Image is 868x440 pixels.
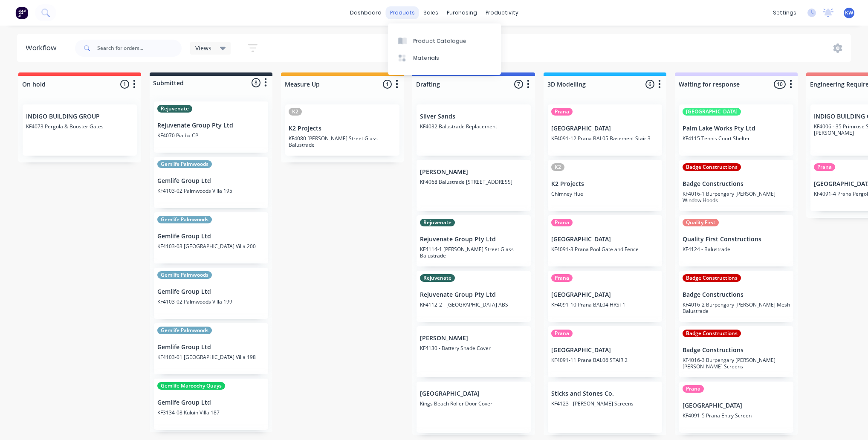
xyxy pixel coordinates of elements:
div: productivity [481,6,523,19]
p: [GEOGRAPHIC_DATA] [420,390,527,397]
p: KF4016-2 Burpengary [PERSON_NAME] Mesh Balustrade [683,301,790,314]
div: Gemlife PalmwoodsGemlife Group LtdKF4103-02 Palmwoods Villa 195 [154,157,268,208]
p: Gemlife Group Ltd [157,344,265,351]
p: Sticks and Stones Co. [551,390,659,397]
input: Search for orders... [97,40,182,57]
div: Prana[GEOGRAPHIC_DATA]KF4091-12 Prana BAL05 Basement Stair 3 [548,104,662,156]
div: Gemlife PalmwoodsGemlife Group LtdKF4103-03 [GEOGRAPHIC_DATA] Villa 200 [154,212,268,263]
div: sales [419,6,443,19]
div: [GEOGRAPHIC_DATA]Kings Beach Roller Door Cover [417,382,531,433]
p: KF4073 Pergola & Booster Gates [26,123,133,130]
div: Badge Constructions [683,274,741,282]
p: Kings Beach Roller Door Cover [420,400,527,407]
div: Prana [551,274,573,282]
div: RejuvenateRejuvenate Group Pty LtdKF4070 Pialba CP [154,101,268,153]
p: [GEOGRAPHIC_DATA] [551,291,659,298]
p: Gemlife Group Ltd [157,177,265,185]
p: [GEOGRAPHIC_DATA] [551,125,659,132]
p: KF4124 - Balustrade [683,246,790,252]
p: Palm Lake Works Pty Ltd [683,125,790,132]
div: K2K2 ProjectsChimney Flue [548,160,662,211]
a: dashboard [346,6,386,19]
p: KF4103-02 Palmwoods Villa 195 [157,188,265,194]
div: K2 [289,108,302,116]
p: KF4103-02 Palmwoods Villa 199 [157,298,265,305]
p: KF4091-12 Prana BAL05 Basement Stair 3 [551,135,659,142]
div: Prana [551,108,573,116]
div: INDIGO BUILDING GROUPKF4073 Pergola & Booster Gates [23,104,137,156]
div: Gemlife Maroochy Quays [157,382,225,390]
p: KF4112-2 - [GEOGRAPHIC_DATA] ABS [420,301,527,308]
p: Gemlife Group Ltd [157,399,265,406]
div: Gemlife Maroochy QuaysGemlife Group LtdKF3134-08 Kuluin Villa 187 [154,379,268,430]
p: [PERSON_NAME] [420,168,527,176]
div: [GEOGRAPHIC_DATA]Palm Lake Works Pty LtdKF4115 Tennis Court Shelter [679,104,793,156]
span: KW [845,9,853,17]
p: Chimney Flue [551,191,659,197]
p: K2 Projects [551,180,659,188]
p: [GEOGRAPHIC_DATA] [551,347,659,354]
p: Gemlife Group Ltd [157,233,265,240]
p: Badge Constructions [683,180,790,188]
p: KF4114-1 [PERSON_NAME] Street Glass Balustrade [420,246,527,259]
p: KF4115 Tennis Court Shelter [683,135,790,142]
div: Badge ConstructionsBadge ConstructionsKF4016-3 Burpengary [PERSON_NAME] [PERSON_NAME] Screens [679,326,793,377]
p: [PERSON_NAME] [420,335,527,342]
p: Badge Constructions [683,291,790,298]
div: RejuvenateRejuvenate Group Pty LtdKF4114-1 [PERSON_NAME] Street Glass Balustrade [417,215,531,266]
p: KF4091-3 Prana Pool Gate and Fence [551,246,659,252]
div: Prana [551,219,573,226]
div: Workflow [26,43,61,53]
div: Gemlife Palmwoods [157,271,212,279]
p: KF4032 Balustrade Replacement [420,123,527,130]
div: Gemlife Palmwoods [157,327,212,334]
div: Quality First [683,219,719,226]
div: Gemlife Palmwoods [157,216,212,223]
div: [PERSON_NAME]KF4068 Balustrade [STREET_ADDRESS] [417,160,531,211]
div: K2K2 ProjectsKF4080 [PERSON_NAME] Street Glass Balustrade [285,104,399,156]
div: Gemlife PalmwoodsGemlife Group LtdKF4103-02 Palmwoods Villa 199 [154,268,268,319]
p: KF4123 - [PERSON_NAME] Screens [551,400,659,407]
div: Sticks and Stones Co.KF4123 - [PERSON_NAME] Screens [548,382,662,433]
div: Materials [414,54,439,62]
div: settings [769,6,801,19]
p: Silver Sands [420,113,527,120]
p: KF4103-03 [GEOGRAPHIC_DATA] Villa 200 [157,243,265,249]
div: Badge Constructions [683,163,741,171]
div: Badge Constructions [683,330,741,337]
div: Prana [814,163,835,171]
p: K2 Projects [289,125,396,132]
p: KF4068 Balustrade [STREET_ADDRESS] [420,179,527,185]
p: KF4091-11 Prana BAL06 STAIR 2 [551,357,659,363]
div: [GEOGRAPHIC_DATA] [683,108,741,116]
div: Gemlife PalmwoodsGemlife Group LtdKF4103-01 [GEOGRAPHIC_DATA] Villa 198 [154,323,268,374]
span: Views [195,43,211,52]
p: [GEOGRAPHIC_DATA] [683,402,790,409]
p: KF4070 Pialba CP [157,132,265,139]
p: Badge Constructions [683,347,790,354]
div: RejuvenateRejuvenate Group Pty LtdKF4112-2 - [GEOGRAPHIC_DATA] ABS [417,271,531,322]
div: [PERSON_NAME]KF4130 - Battery Shade Cover [417,326,531,377]
div: K2 [551,163,564,171]
div: Prana[GEOGRAPHIC_DATA]KF4091-11 Prana BAL06 STAIR 2 [548,326,662,377]
p: [GEOGRAPHIC_DATA] [551,236,659,243]
p: Rejuvenate Group Pty Ltd [157,122,265,129]
div: Gemlife Palmwoods [157,160,212,168]
div: Badge ConstructionsBadge ConstructionsKF4016-1 Burpengary [PERSON_NAME] Window Hoods [679,160,793,211]
div: Rejuvenate [420,274,455,282]
p: Gemlife Group Ltd [157,288,265,295]
p: KF4080 [PERSON_NAME] Street Glass Balustrade [289,135,396,148]
div: Prana[GEOGRAPHIC_DATA]KF4091-3 Prana Pool Gate and Fence [548,215,662,266]
div: Prana[GEOGRAPHIC_DATA]KF4091-5 Prana Entry Screen [679,382,793,433]
div: Badge ConstructionsBadge ConstructionsKF4016-2 Burpengary [PERSON_NAME] Mesh Balustrade [679,271,793,322]
div: Rejuvenate [157,105,192,113]
a: Product Catalogue [388,32,501,49]
a: Materials [388,49,501,67]
div: products [386,6,419,19]
p: Rejuvenate Group Pty Ltd [420,291,527,298]
p: KF4091-5 Prana Entry Screen [683,412,790,419]
div: Prana [683,385,704,393]
p: KF4091-10 Prana BAL04 HRST1 [551,301,659,308]
p: KF4016-3 Burpengary [PERSON_NAME] [PERSON_NAME] Screens [683,357,790,370]
p: Quality First Constructions [683,236,790,243]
